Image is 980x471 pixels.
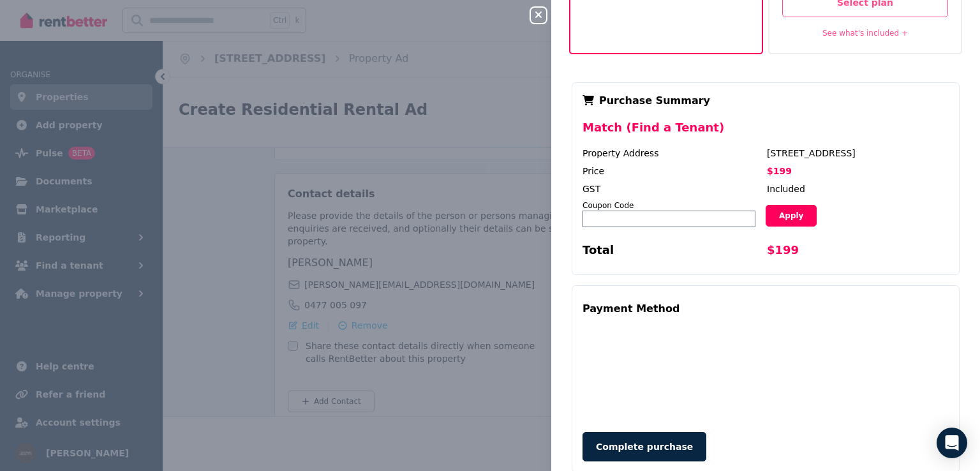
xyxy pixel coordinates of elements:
a: See what's included + [822,29,908,38]
div: [STREET_ADDRESS] [767,147,949,160]
div: Open Intercom Messenger [937,428,967,458]
button: Complete purchase [583,432,706,461]
div: GST [583,183,764,195]
iframe: Secure payment input frame [580,324,951,419]
div: Property Address [583,147,764,160]
div: Purchase Summary [583,93,949,108]
div: Coupon Code [583,200,755,211]
div: $199 [767,241,949,264]
div: Total [583,241,764,264]
div: Price [583,165,764,177]
button: Apply [766,205,817,227]
span: $199 [767,166,792,176]
div: Payment Method [583,296,679,322]
div: Included [767,183,949,195]
div: Match (Find a Tenant) [583,119,949,147]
